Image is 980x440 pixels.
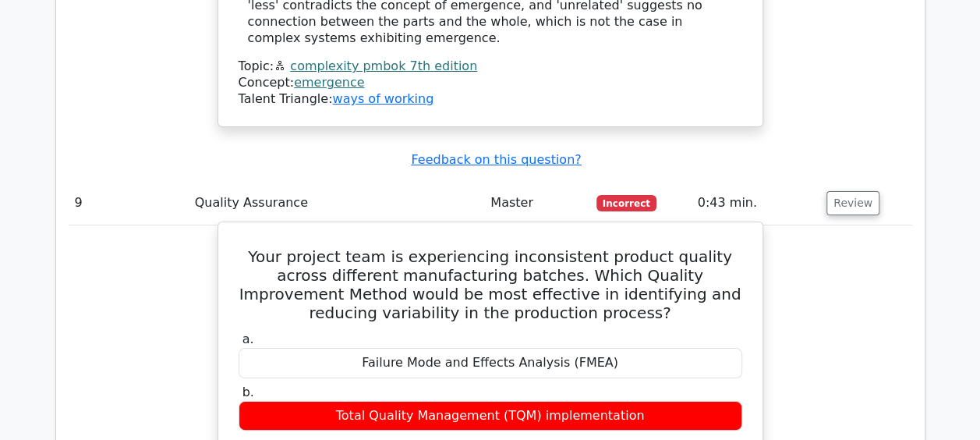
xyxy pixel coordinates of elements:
[239,401,742,431] div: Total Quality Management (TQM) implementation
[484,181,590,225] td: Master
[290,59,477,73] a: complexity pmbok 7th edition
[189,181,484,225] td: Quality Assurance
[242,332,254,346] span: a.
[242,385,254,399] span: b.
[237,247,744,322] h5: Your project team is experiencing inconsistent product quality across different manufacturing bat...
[239,348,742,378] div: Failure Mode and Effects Analysis (FMEA)
[411,152,581,167] a: Feedback on this question?
[239,75,742,91] div: Concept:
[692,181,820,225] td: 0:43 min.
[239,59,742,107] div: Talent Triangle:
[239,59,742,75] div: Topic:
[294,75,364,90] a: emergence
[69,181,189,225] td: 9
[332,91,433,106] a: ways of working
[596,195,656,211] span: Incorrect
[826,191,879,215] button: Review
